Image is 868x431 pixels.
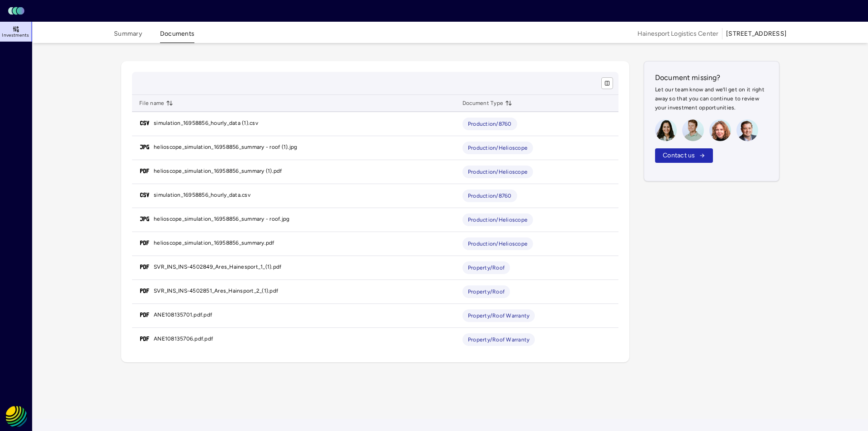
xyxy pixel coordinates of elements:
a: helioscope_simulation_16958856_summary (1).pdf [154,166,282,175]
h2: Document missing? [655,72,768,85]
span: Property/Roof Warranty [468,311,530,320]
img: REC Solar [5,406,27,427]
a: simulation_16958856_hourly_data.csv [154,190,250,199]
span: Production/Helioscope [468,215,528,224]
button: Contact us [655,148,713,163]
span: File name [139,99,173,108]
button: Documents [160,29,194,43]
span: Hainesport Logistics Center [637,29,718,39]
span: Document Type [462,99,512,108]
span: Production/Helioscope [468,239,528,248]
span: Production/8760 [468,119,512,128]
div: [STREET_ADDRESS] [726,29,787,39]
button: toggle sorting [166,99,173,107]
button: Summary [114,29,142,43]
a: ANE108135706.pdf.pdf [154,334,213,343]
a: Contact us [655,148,713,163]
a: ANE108135701.pdf.pdf [154,310,212,319]
span: Contact us [663,151,695,161]
span: Investments [2,33,29,38]
span: Property/Roof [468,263,505,272]
a: SVR_INS_INS-4502851_Ares_Hainsport_2_(1).pdf [154,286,278,295]
span: Production/8760 [468,191,512,200]
a: SVR_INS_INS-4502849_Ares_Hainesport_1_(1).pdf [154,262,281,271]
span: Production/Helioscope [468,143,528,152]
p: Let our team know and we’ll get on it right away so that you can continue to review your investme... [655,85,768,112]
div: tabs [114,24,194,43]
button: show/hide columns [601,77,613,89]
span: Property/Roof Warranty [468,335,530,344]
a: helioscope_simulation_16958856_summary - roof.jpg [154,214,289,223]
a: helioscope_simulation_16958856_summary.pdf [154,238,274,247]
span: Production/Helioscope [468,167,528,176]
a: simulation_16958856_hourly_data (1).csv [154,118,258,128]
a: helioscope_simulation_16958856_summary - roof (1).jpg [154,142,297,152]
button: toggle sorting [505,99,512,107]
span: Property/Roof [468,287,505,296]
